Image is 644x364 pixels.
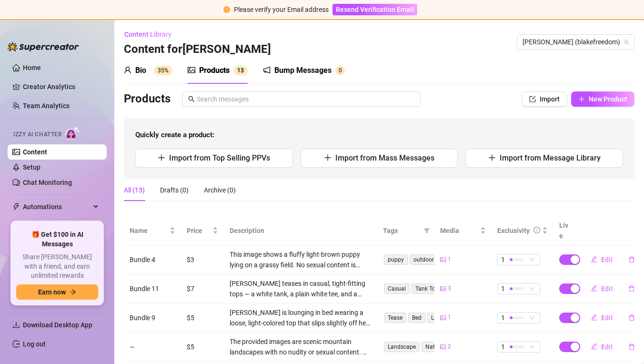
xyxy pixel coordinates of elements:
[38,288,66,296] span: Earn now
[448,342,451,351] span: 2
[23,179,72,186] a: Chat Monitoring
[181,303,224,333] td: $5
[621,310,643,325] button: delete
[124,216,181,245] th: Name
[263,66,271,74] span: notification
[124,245,181,274] td: Bundle 4
[591,314,597,321] span: edit
[124,303,181,333] td: Bundle 9
[335,66,345,75] sup: 0
[23,64,41,71] a: Home
[440,344,446,350] span: picture
[384,283,410,294] span: Casual
[434,216,492,245] th: Media
[628,314,635,321] span: delete
[224,216,377,245] th: Description
[230,336,372,357] div: The provided images are scenic mountain landscapes with no nudity or sexual content. No visible b...
[154,66,172,75] sup: 35%
[158,154,165,162] span: plus
[124,42,271,57] h3: Content for [PERSON_NAME]
[12,321,20,329] span: download
[234,4,329,15] div: Please verify your Email address
[589,95,627,103] span: New Product
[578,96,585,102] span: plus
[23,340,46,348] a: Log out
[8,42,79,51] img: logo-BBDzfeDw.svg
[501,254,505,265] span: 1
[601,285,613,293] span: Edit
[16,284,98,300] button: Earn nowarrow-right
[448,313,451,322] span: 1
[12,203,20,211] span: thunderbolt
[601,256,613,263] span: Edit
[230,278,372,299] div: [PERSON_NAME] teases in casual, tight-fitting tops — a white tank, a plain white tee, and a light...
[124,333,181,362] td: —
[241,67,244,74] span: 3
[332,4,417,15] button: Resend Verification Email
[591,343,597,350] span: edit
[23,163,40,171] a: Setup
[583,281,621,296] button: Edit
[500,153,601,162] span: Import from Message Library
[440,286,446,292] span: picture
[422,223,432,238] span: filter
[23,199,91,214] span: Automations
[583,310,621,325] button: Edit
[384,254,408,265] span: puppy
[384,342,420,352] span: Landscape
[628,285,635,292] span: delete
[628,256,635,263] span: delete
[501,313,505,323] span: 1
[377,216,434,245] th: Tags
[16,253,98,281] span: Share [PERSON_NAME] with a friend, and earn unlimited rewards
[324,154,332,162] span: plus
[187,225,211,236] span: Price
[230,249,372,270] div: This image shows a fluffy light-brown puppy lying on a grassy field. No sexual content is present...
[591,285,597,292] span: edit
[612,332,634,354] iframe: Intercom live chat
[23,102,70,110] a: Team Analytics
[408,313,425,323] span: Bed
[135,65,146,76] div: Bio
[130,225,168,236] span: Name
[124,27,179,42] button: Content Library
[601,343,613,351] span: Edit
[124,91,171,107] h3: Products
[591,256,597,263] span: edit
[233,66,248,75] sup: 13
[448,284,451,293] span: 3
[540,95,560,103] span: Import
[465,149,623,168] button: Import from Message Library
[188,66,195,74] span: picture
[533,227,540,233] span: info-circle
[181,274,224,303] td: $7
[501,283,505,294] span: 1
[230,307,372,328] div: [PERSON_NAME] is lounging in bed wearing a loose, light-colored top that slips slightly off her s...
[181,216,224,245] th: Price
[23,321,92,329] span: Download Desktop App
[583,339,621,354] button: Edit
[16,230,98,249] span: 🎁 Get $100 in AI Messages
[621,252,643,267] button: delete
[422,342,447,352] span: Nature
[23,148,47,156] a: Content
[488,154,496,162] span: plus
[223,6,230,13] span: exclamation-circle
[199,65,230,76] div: Products
[124,185,145,195] div: All (13)
[583,252,621,267] button: Edit
[274,65,332,76] div: Bump Messages
[124,274,181,303] td: Bundle 11
[204,185,236,195] div: Archive (0)
[501,342,505,352] span: 1
[412,283,443,294] span: Tank Top
[197,94,415,104] input: Search messages
[13,130,61,139] span: Izzy AI Chatter
[160,185,189,195] div: Drafts (0)
[124,30,171,38] span: Content Library
[384,313,406,323] span: Tease
[601,314,613,322] span: Edit
[497,225,530,236] div: Exclusivity
[65,126,80,140] img: AI Chatter
[335,153,434,162] span: Import from Mass Messages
